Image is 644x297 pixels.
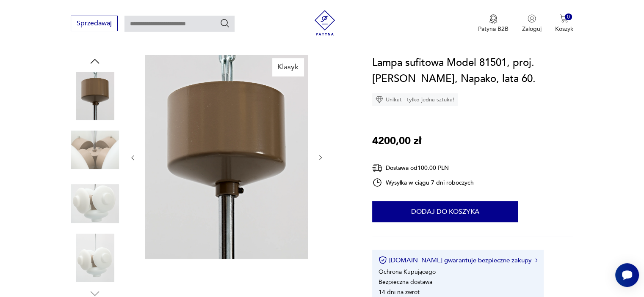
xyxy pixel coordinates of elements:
[478,25,509,33] p: Patyna B2B
[379,288,420,296] li: 14 dni na zwrot
[379,268,436,276] li: Ochrona Kupującego
[522,25,542,33] p: Zaloguj
[489,14,498,24] img: Ikona medalu
[372,93,458,106] div: Unikat - tylko jedna sztuka!
[71,16,118,31] button: Sprzedawaj
[528,14,536,23] img: Ikonka użytkownika
[535,258,538,262] img: Ikona strzałki w prawo
[379,256,387,264] img: Ikona certyfikatu
[478,14,509,33] a: Ikona medaluPatyna B2B
[379,256,537,264] button: [DOMAIN_NAME] gwarantuje bezpieczne zakupy
[272,58,304,76] div: Klasyk
[372,201,518,222] button: Dodaj do koszyka
[71,126,119,174] img: Zdjęcie produktu Lampa sufitowa Model 81501, proj. Josef Hurka, Napako, lata 60.
[145,55,308,259] img: Zdjęcie produktu Lampa sufitowa Model 81501, proj. Josef Hurka, Napako, lata 60.
[372,133,421,149] p: 4200,00 zł
[372,55,573,87] h1: Lampa sufitowa Model 81501, proj. [PERSON_NAME], Napako, lata 60.
[478,14,509,33] button: Patyna B2B
[560,14,568,23] img: Ikona koszyka
[372,163,474,173] div: Dostawa od 100,00 PLN
[71,234,119,282] img: Zdjęcie produktu Lampa sufitowa Model 81501, proj. Josef Hurka, Napako, lata 60.
[555,25,573,33] p: Koszyk
[522,14,542,33] button: Zaloguj
[220,18,230,28] button: Szukaj
[372,177,474,188] div: Wysyłka w ciągu 7 dni roboczych
[376,96,383,104] img: Ikona diamentu
[555,14,573,33] button: 0Koszyk
[372,163,382,173] img: Ikona dostawy
[71,180,119,228] img: Zdjęcie produktu Lampa sufitowa Model 81501, proj. Josef Hurka, Napako, lata 60.
[312,10,337,35] img: Patyna - sklep z meblami i dekoracjami vintage
[71,21,118,27] a: Sprzedawaj
[565,14,572,21] div: 0
[379,278,432,286] li: Bezpieczna dostawa
[71,72,119,120] img: Zdjęcie produktu Lampa sufitowa Model 81501, proj. Josef Hurka, Napako, lata 60.
[615,263,639,287] iframe: Smartsupp widget button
